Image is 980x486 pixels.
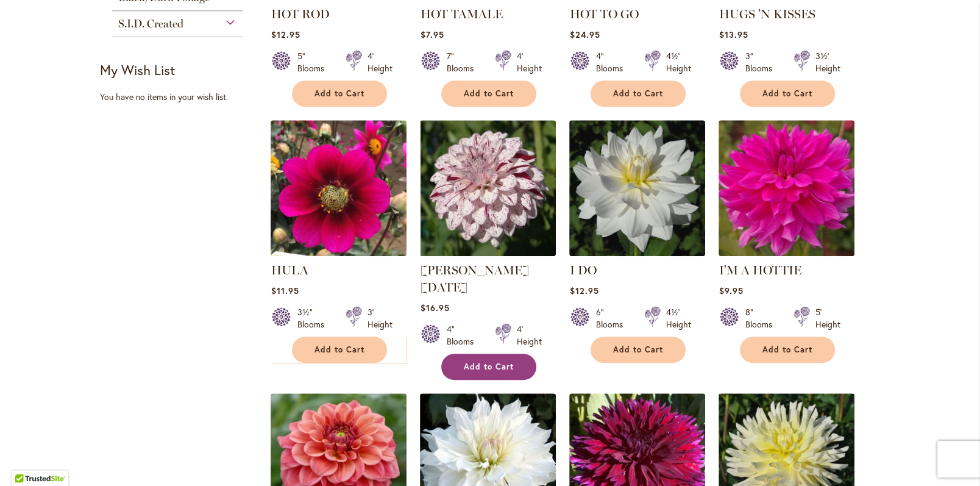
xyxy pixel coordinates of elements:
span: $12.95 [271,29,300,40]
a: HUGS 'N KISSES [719,7,815,21]
button: Add to Cart [591,80,686,107]
span: Add to Cart [314,345,364,355]
div: 3" Blooms [745,50,779,74]
span: $13.95 [719,29,748,40]
div: 5' Height [815,306,840,331]
div: 4" Blooms [595,50,630,74]
strong: My Wish List [100,61,175,79]
span: $9.95 [719,285,743,296]
img: I DO [569,120,705,256]
a: I'm A Hottie [719,247,854,259]
img: HULA [271,120,407,256]
span: Add to Cart [762,88,812,99]
div: 4" Blooms [446,323,480,348]
span: Add to Cart [613,88,663,99]
img: HULIN'S CARNIVAL [420,120,556,256]
div: You have no items in your wish list. [100,91,263,103]
a: I DO [569,263,596,277]
span: $24.95 [569,29,600,40]
span: $11.95 [271,285,299,296]
a: HOT ROD [271,7,329,21]
div: 4' Height [516,323,541,348]
a: HOT TO GO [569,7,638,21]
a: I DO [569,247,705,259]
a: [PERSON_NAME] [DATE] [420,263,528,295]
div: 7" Blooms [446,50,480,74]
span: Add to Cart [464,362,514,372]
span: $16.95 [420,302,449,313]
span: $12.95 [569,285,598,296]
a: I'M A HOTTIE [719,263,801,277]
div: 4' Height [367,50,392,74]
div: 4½' Height [666,50,691,74]
span: S.I.D. Created [118,17,183,30]
a: HULA [271,247,407,259]
button: Add to Cart [292,80,387,107]
div: 3½" Blooms [297,306,331,331]
img: I'm A Hottie [719,120,854,256]
div: 4½' Height [666,306,691,331]
span: Add to Cart [613,345,663,355]
span: $7.95 [420,29,444,40]
iframe: Launch Accessibility Center [9,443,43,477]
div: 5" Blooms [297,50,331,74]
div: 8" Blooms [745,306,779,331]
button: Add to Cart [292,337,387,363]
div: 3½' Height [815,50,840,74]
span: Add to Cart [762,345,812,355]
a: HULIN'S CARNIVAL [420,247,556,259]
div: 3' Height [367,306,392,331]
button: Add to Cart [441,80,536,107]
a: HOT TAMALE [420,7,502,21]
button: Add to Cart [441,354,536,380]
div: 4' Height [516,50,541,74]
button: Add to Cart [591,337,686,363]
button: Add to Cart [740,80,835,107]
div: 6" Blooms [595,306,630,331]
a: HULA [271,263,308,277]
button: Add to Cart [740,337,835,363]
span: Add to Cart [464,88,514,99]
span: Add to Cart [314,88,364,99]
